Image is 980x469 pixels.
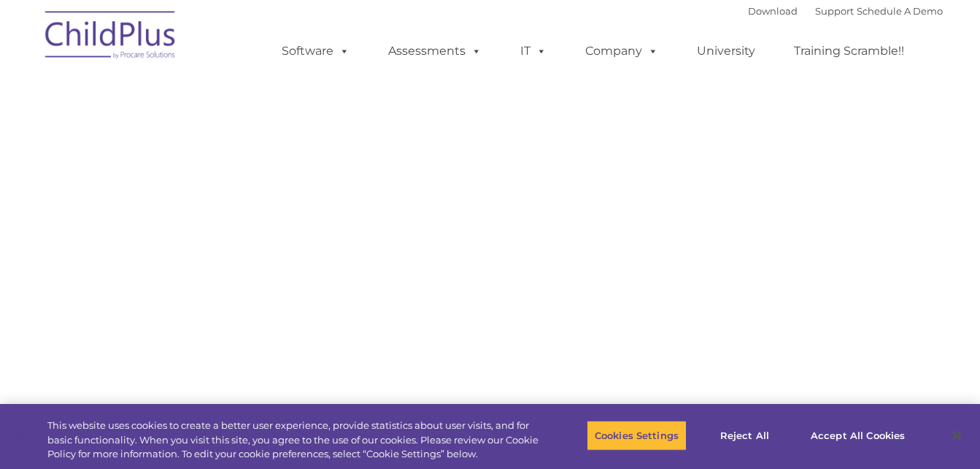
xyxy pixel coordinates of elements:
button: Accept All Cookies [803,420,913,451]
div: This website uses cookies to create a better user experience, provide statistics about user visit... [47,419,539,462]
a: Software [267,37,364,66]
a: IT [506,37,561,66]
a: Company [571,37,673,66]
font: | [748,5,943,17]
button: Close [941,419,973,451]
button: Reject All [699,420,790,451]
a: Support [815,5,854,17]
a: Schedule A Demo [857,5,943,17]
a: University [682,37,770,66]
a: Assessments [374,37,496,66]
a: Training Scramble!! [779,37,919,66]
img: ChildPlus by Procare Solutions [38,1,184,74]
a: Download [748,5,798,17]
button: Cookies Settings [587,420,687,451]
